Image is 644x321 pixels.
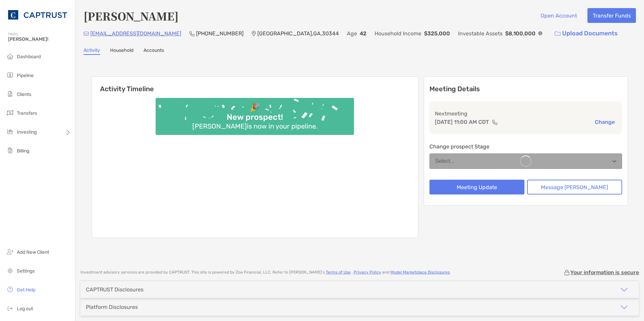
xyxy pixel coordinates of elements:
h4: [PERSON_NAME] [84,8,179,24]
span: Billing [17,148,29,154]
p: Your information is secure [570,269,639,276]
p: $8,100,000 [505,29,536,38]
img: CAPTRUST Logo [8,3,67,27]
p: Change prospect Stage [429,142,622,151]
span: Investing [17,129,37,135]
img: button icon [555,31,560,36]
span: Add New Client [17,249,49,255]
img: Email Icon [84,32,89,36]
img: icon arrow [620,303,628,311]
button: Message [PERSON_NAME] [527,180,622,194]
p: Household Income [375,29,421,38]
img: settings icon [6,266,14,275]
a: Privacy Policy [354,270,381,275]
div: CAPTRUST Disclosures [86,286,143,293]
span: Get Help [17,287,35,293]
div: 🎉 [247,103,263,112]
p: [PHONE_NUMBER] [196,29,244,38]
p: Age [347,29,357,38]
a: Activity [84,47,100,55]
span: Dashboard [17,54,41,60]
button: Transfer Funds [587,8,636,23]
img: billing icon [6,146,14,154]
img: add_new_client icon [6,248,14,256]
button: Open Account [535,8,582,23]
div: [PERSON_NAME] is now in your pipeline. [190,122,320,130]
a: Upload Documents [550,26,622,41]
button: Meeting Update [429,180,524,194]
p: Investable Assets [458,29,503,38]
div: New prospect! [224,112,286,122]
span: Settings [17,268,35,274]
button: Change [593,118,617,126]
span: [PERSON_NAME]! [8,36,71,42]
p: [EMAIL_ADDRESS][DOMAIN_NAME] [90,29,181,38]
p: Investment advisory services are provided by CAPTRUST . This site is powered by Zoe Financial, LL... [80,270,451,275]
p: [GEOGRAPHIC_DATA] , GA , 30344 [257,29,339,38]
img: icon arrow [620,286,628,294]
img: logout icon [6,304,14,312]
img: get-help icon [6,285,14,293]
span: Transfers [17,110,37,116]
a: Model Marketplace Disclosures [390,270,450,275]
img: Info Icon [538,31,542,35]
p: Next meeting [435,109,617,118]
img: Location Icon [252,31,256,36]
span: Clients [17,92,31,97]
img: transfers icon [6,109,14,117]
span: Pipeline [17,73,34,78]
img: communication type [492,119,498,125]
p: $325,000 [424,29,450,38]
img: clients icon [6,90,14,98]
a: Terms of Use [326,270,351,275]
img: Phone Icon [189,31,195,36]
p: [DATE] 11:00 AM CDT [435,118,489,126]
a: Accounts [143,47,164,55]
img: dashboard icon [6,52,14,60]
p: 42 [360,29,366,38]
img: investing icon [6,128,14,136]
a: Household [110,47,133,55]
h6: Activity Timeline [92,77,418,93]
div: Platform Disclosures [86,304,138,310]
p: Meeting Details [429,85,622,93]
img: pipeline icon [6,71,14,79]
span: Log out [17,306,33,312]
